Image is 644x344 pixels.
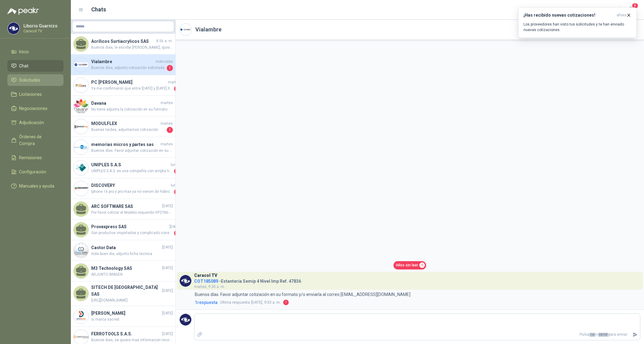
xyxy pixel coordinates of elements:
[91,310,161,317] h4: [PERSON_NAME]
[91,65,165,71] span: Buenos días, adjunto cotización solicitada
[19,154,42,161] span: Remisiones
[19,133,58,147] span: Órdenes de Compra
[91,168,173,174] span: UNIPLES S.A.S. es una compañía con amplia trayectoria en el mercado colombiano, ofrecemos solucio...
[74,57,88,72] img: Company Logo
[74,99,88,113] img: Company Logo
[162,245,173,250] span: [DATE]
[162,288,173,294] span: [DATE]
[7,103,63,114] a: Negociaciones
[180,24,191,35] img: Company Logo
[91,141,159,148] h4: memorias micros y partes sas
[168,79,180,85] span: martes
[195,299,218,306] span: 1 respuesta
[23,29,62,33] p: Caracol TV
[74,243,88,258] img: Company Logo
[162,265,173,271] span: [DATE]
[74,78,88,93] img: Company Logo
[195,25,222,34] h2: Vialambre
[71,261,175,281] a: M3 Technology SAS[DATE]ADJUNTO IMAGEN
[195,291,410,298] p: Buenos días. Favor adjuntar cotización en su formato y/o enviarla al correo [EMAIL_ADDRESS][DOMAI...
[630,329,640,340] button: Enviar
[91,337,173,343] span: Buenos dias, se quiere mas informacion tecnica (capacidad, caudal, temperaturas, etc) para enviar...
[194,279,218,284] span: COT185089
[7,7,39,15] img: Logo peakr
[91,251,173,257] span: Hola buen día, adjunto ficha tecnica
[617,13,626,18] span: ahora
[156,38,173,44] span: 8:56 a. m.
[205,329,630,340] p: Pulsa + para enviar
[91,210,173,216] span: Por favor cotizar el Modelo requerido VP2786-4K, en caso de no contar con este modelo NO COTIZAR
[71,75,175,96] a: Company LogoPC [PERSON_NAME]martesYa me confirmaron que entre [DATE] y [DATE] llegan los cotizado...
[91,161,169,168] h4: UNIPLES S.A.S
[283,300,289,305] span: 1
[169,224,180,230] span: [DATE]
[19,105,47,112] span: Negociaciones
[8,22,19,34] img: Company Logo
[171,162,180,168] span: lunes
[19,63,28,69] span: Chat
[91,297,173,303] span: [URL][DOMAIN_NAME]
[174,230,180,236] span: 3
[7,88,63,100] a: Licitaciones
[91,189,173,195] span: Iphone 16 pro y pro max ya no vienen de Fabrica, podemos ofrecer 16 normal o 17 pro y pro max
[19,119,44,126] span: Adjudicación
[174,168,180,174] span: 1
[598,333,609,337] span: ENTER
[161,121,173,127] span: martes
[91,265,161,272] h4: M3 Technology SAS
[23,24,62,28] p: Liborio Guarnizo
[632,3,638,9] span: 8
[167,127,173,133] span: 1
[71,240,175,261] a: Company LogoCastor Data[DATE]Hola buen día, adjunto ficha tecnica
[91,317,173,322] span: si marca sacred
[589,333,596,337] span: Ctrl
[7,152,63,164] a: Remisiones
[7,180,63,192] a: Manuales y ayuda
[161,141,173,147] span: martes
[74,181,88,196] img: Company Logo
[194,299,640,306] a: 1respuestaUltima respuesta[DATE], 9:33 a. m.1
[91,127,165,133] span: Buenas tardes, adjuntamos cotización
[71,158,175,178] a: Company LogoUNIPLES S.A.SlunesUNIPLES S.A.S. es una compañía con amplia trayectoria en el mercado...
[7,166,63,178] a: Configuración
[71,96,175,116] a: Company LogoDavanamartesNo tiene adjunta la cotización en su formato
[91,86,173,92] span: Ya me confirmaron que entre [DATE] y [DATE] llegan los cotizados originalmente de 1 metro. Entonc...
[74,140,88,155] img: Company Logo
[71,34,175,55] a: Acrílicos Surtiacrylicos SAS8:56 a. m.Buenos dias, le escribe [PERSON_NAME], quisiera saber si no...
[7,46,63,58] a: Inicio
[71,281,175,306] a: SITECH DE [GEOGRAPHIC_DATA] SAS[DATE][URL][DOMAIN_NAME]
[71,306,175,327] a: Company Logo[PERSON_NAME][DATE]si marca sacred
[7,60,63,72] a: Chat
[91,272,173,277] span: ADJUNTO IMAGEN
[91,223,168,230] h4: Provexpress SAS
[91,182,169,189] h4: DISCOVERY
[220,299,250,306] span: Ultima respuesta
[162,203,173,209] span: [DATE]
[7,117,63,128] a: Adjudicación
[220,299,281,306] span: [DATE], 9:33 a. m.
[91,58,154,65] h4: Vialambre
[91,203,161,210] h4: ARC SOFTWARE SAS
[91,38,155,45] h4: Acrílicos Surtiacrylicos SAS
[19,48,29,55] span: Inicio
[194,329,205,340] label: Adjuntar archivos
[162,310,173,316] span: [DATE]
[91,45,173,51] span: Buenos dias, le escribe [PERSON_NAME], quisiera saber si nos pueden mejorar el valor unitario a 4...
[74,160,88,175] img: Company Logo
[91,284,161,297] h4: SITECH DE [GEOGRAPHIC_DATA] SAS
[71,220,175,240] a: Provexpress SAS[DATE]Son productos importados y complicado conseguir local3
[156,59,173,65] span: miércoles
[174,86,180,92] span: 1
[524,22,631,33] p: Los proveedores han visto tus solicitudes y te han enviado nuevas cotizaciones.
[71,178,175,199] a: Company LogoDISCOVERYlunesIphone 16 pro y pro max ya no vienen de Fabrica, podemos ofrecer 16 nor...
[91,230,173,236] span: Son productos importados y complicado conseguir local
[162,331,173,337] span: [DATE]
[71,55,175,75] a: Company LogoVialambremiércolesBuenos días, adjunto cotización solicitada1
[396,262,418,268] span: Hilos sin leer
[71,116,175,137] a: Company LogoMODULFLEXmartesBuenas tardes, adjuntamos cotización1
[194,274,217,277] h3: Caracol TV
[194,285,225,289] span: martes, 9:35 a. m.
[74,119,88,134] img: Company Logo
[180,314,191,326] img: Company Logo
[171,183,180,188] span: lunes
